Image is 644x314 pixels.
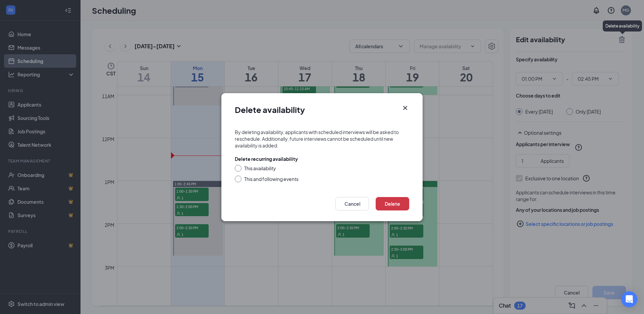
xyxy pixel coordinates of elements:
h1: Delete availability [235,104,305,115]
button: Close [401,104,409,112]
div: This availability [244,165,276,172]
button: Cancel [335,197,369,210]
div: This and following events [244,176,299,182]
svg: Cross [401,104,409,112]
div: By deleting availability, applicants with scheduled interviews will be asked to reschedule. Addit... [235,129,409,149]
button: Delete [376,197,409,210]
div: Open Intercom Messenger [621,291,637,307]
div: Delete recurring availability [235,155,298,162]
div: Delete availability [603,20,642,32]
